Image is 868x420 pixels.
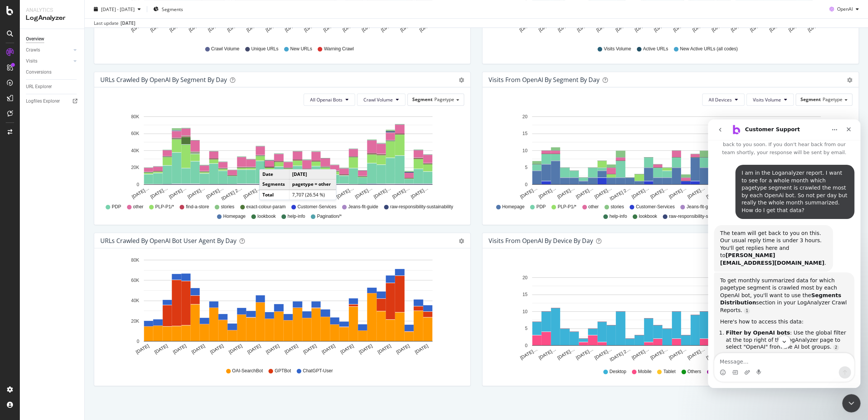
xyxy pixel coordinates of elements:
[100,254,461,360] svg: A chart.
[459,238,464,244] div: gear
[636,204,675,210] span: Customer-Services
[489,76,600,84] div: Visits from OpenAI By Segment By Day
[297,204,336,210] span: Customer-Services
[26,68,51,76] div: Conversions
[131,298,139,303] text: 40K
[26,14,78,23] div: LogAnalyzer
[522,292,528,297] text: 15
[502,204,524,210] span: Homepage
[339,343,355,355] text: [DATE]
[100,112,461,200] svg: A chart.
[26,57,71,65] a: Visits
[525,165,527,170] text: 5
[826,3,862,15] button: OpenAI
[6,153,146,407] div: Customer Support says…
[150,3,186,15] button: Segments
[604,46,631,52] span: Visits Volume
[702,93,744,106] button: All Devices
[260,170,289,180] td: Date
[137,182,139,187] text: 0
[260,179,289,190] td: Segments
[100,237,236,245] div: URLs Crawled by OpenAI bot User Agent By Day
[131,278,139,283] text: 60K
[536,204,546,210] span: PDP
[639,213,657,220] span: lookbook
[26,97,60,105] div: Logfiles Explorer
[70,216,83,229] button: Scroll to bottom
[348,204,378,210] span: Jeans-fit-guide
[525,182,527,187] text: 0
[522,275,528,280] text: 20
[12,199,140,206] div: Here's how to access this data:
[26,68,79,76] a: Conversions
[324,46,354,52] span: Warning Crawl
[842,394,860,412] iframe: Intercom live chat
[246,343,262,355] text: [DATE]
[26,6,78,14] div: Analytics
[211,46,239,52] span: Crawl Volume
[800,96,821,103] span: Segment
[358,343,373,355] text: [DATE]
[137,339,139,344] text: 0
[18,233,140,269] li: : Go to the Crawl Reports section and find the Segments Distribution charts, which show your craw...
[36,250,42,256] button: Upload attachment
[588,204,598,210] span: other
[310,97,342,103] span: All Openai Bots
[26,46,71,54] a: Crawls
[611,204,624,210] span: stories
[395,343,410,355] text: [DATE]
[669,213,732,220] span: raw-responsibility-sustainability
[251,46,278,52] span: Unique URLs
[746,93,794,106] button: Visits Volume
[525,343,527,348] text: 0
[302,343,318,355] text: [DATE]
[357,93,405,106] button: Crawl Volume
[558,204,576,210] span: PLP-P1/*
[275,368,291,374] span: GPTBot
[260,190,289,200] td: Total
[131,114,139,119] text: 80K
[6,234,146,247] textarea: Message…
[155,204,174,210] span: PLP-P1/*
[131,148,139,153] text: 40K
[289,179,336,190] td: pagetype = other
[91,3,144,15] button: [DATE] - [DATE]
[131,257,139,263] text: 80K
[753,97,781,103] span: Visits Volume
[18,210,140,231] li: : Use the global filter at the top right of the LogAnalyzer page to select "OpenAI" from the AI b...
[412,96,432,103] span: Segment
[663,369,675,375] span: Tablet
[48,250,55,256] button: Start recording
[26,83,79,91] a: URL Explorer
[36,188,42,195] a: Source reference 9276138:
[131,319,139,324] text: 20K
[100,76,227,84] div: URLs Crawled by OpenAI By Segment By Day
[26,97,79,105] a: Logfiles Explorer
[522,309,528,314] text: 10
[289,190,336,200] td: 7,707 (26.54 %)
[288,213,305,220] span: help-info
[94,20,135,27] div: Last update
[223,213,246,220] span: Homepage
[257,213,276,220] span: lookbook
[112,204,121,210] span: PDP
[609,213,627,220] span: help-info
[221,204,234,210] span: stories
[26,46,40,54] div: Crawls
[121,20,135,27] div: [DATE]
[131,247,143,259] button: Send a message…
[489,273,849,361] svg: A chart.
[525,326,527,331] text: 5
[837,6,853,12] span: OpenAI
[522,114,528,119] text: 20
[246,204,285,210] span: exact-colour-param
[847,77,852,83] div: gear
[317,213,342,220] span: Pagination/*
[304,93,355,106] button: All Openai Bots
